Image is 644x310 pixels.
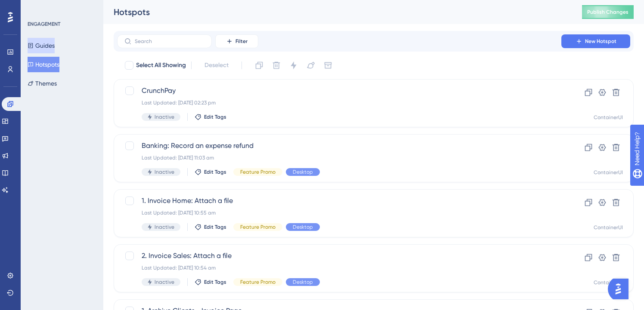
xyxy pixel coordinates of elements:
span: 2. Invoice Sales: Attach a file [142,251,537,261]
span: Publish Changes [587,9,629,15]
span: Inactive [155,224,174,230]
span: Feature Promo [240,279,276,285]
button: Deselect [197,58,236,73]
span: Edit Tags [204,114,226,120]
div: Last Updated: [DATE] 02:23 pm [142,99,537,106]
span: Inactive [155,114,174,120]
span: Desktop [293,169,313,175]
iframe: UserGuiding AI Assistant Launcher [608,276,634,302]
span: Deselect [204,60,229,71]
span: New Hotspot [585,38,616,45]
span: Banking: Record an expense refund [142,141,537,151]
span: Select All Showing [136,60,186,71]
div: ContainerUI [594,279,623,286]
span: Edit Tags [204,169,226,175]
span: Inactive [155,279,174,285]
span: Filter [235,38,248,45]
span: Desktop [293,224,313,230]
div: Last Updated: [DATE] 10:55 am [142,209,537,216]
span: CrunchPay [142,86,537,96]
button: Edit Tags [195,279,226,285]
div: Hotspots [114,6,560,18]
span: Edit Tags [204,224,226,230]
div: ContainerUI [594,169,623,176]
span: Feature Promo [240,224,276,230]
button: Filter [215,34,258,48]
div: Last Updated: [DATE] 11:03 am [142,154,537,161]
button: New Hotspot [561,34,630,48]
button: Guides [28,38,55,53]
span: Inactive [155,169,174,175]
button: Publish Changes [582,5,634,19]
span: 1. Invoice Home: Attach a file [142,196,537,206]
input: Search [135,38,204,44]
button: Edit Tags [195,169,226,175]
div: ContainerUI [594,224,623,231]
button: Themes [28,76,57,91]
button: Edit Tags [195,114,226,120]
button: Hotspots [28,57,59,72]
div: ContainerUI [594,114,623,121]
span: Feature Promo [240,169,276,175]
div: Last Updated: [DATE] 10:54 am [142,264,537,271]
span: Need Help? [20,2,54,12]
button: Edit Tags [195,224,226,230]
div: ENGAGEMENT [28,21,60,28]
span: Edit Tags [204,279,226,285]
span: Desktop [293,279,313,285]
